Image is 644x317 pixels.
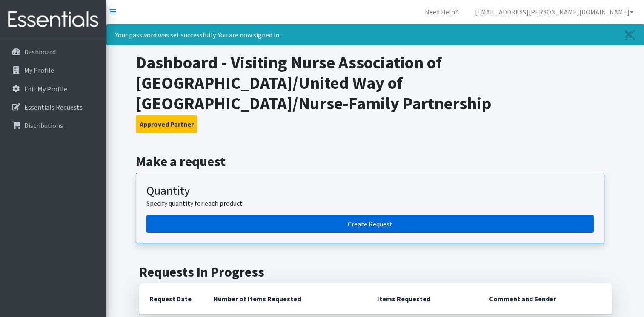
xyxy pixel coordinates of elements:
[479,283,611,314] th: Comment and Sender
[106,24,644,45] div: Your password was set successfully. You are now signed in.
[24,48,56,56] p: Dashboard
[146,184,594,198] h3: Quantity
[3,80,103,97] a: Edit My Profile
[3,43,103,60] a: Dashboard
[616,25,644,45] a: Close
[136,115,197,133] button: Approved Partner
[136,153,615,170] h2: Make a request
[468,3,641,20] a: [EMAIL_ADDRESS][PERSON_NAME][DOMAIN_NAME]
[3,117,103,134] a: Distributions
[3,62,103,79] a: My Profile
[136,52,615,113] h1: Dashboard - Visiting Nurse Association of [GEOGRAPHIC_DATA]/United Way of [GEOGRAPHIC_DATA]/Nurse...
[418,3,465,20] a: Need Help?
[139,264,612,280] h2: Requests In Progress
[146,215,594,233] a: Create a request by quantity
[3,6,103,34] img: HumanEssentials
[139,283,203,314] th: Request Date
[367,283,479,314] th: Items Requested
[24,121,63,130] p: Distributions
[203,283,367,314] th: Number of Items Requested
[24,66,54,74] p: My Profile
[146,198,594,208] p: Specify quantity for each product.
[24,103,83,111] p: Essentials Requests
[3,99,103,116] a: Essentials Requests
[24,85,67,93] p: Edit My Profile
